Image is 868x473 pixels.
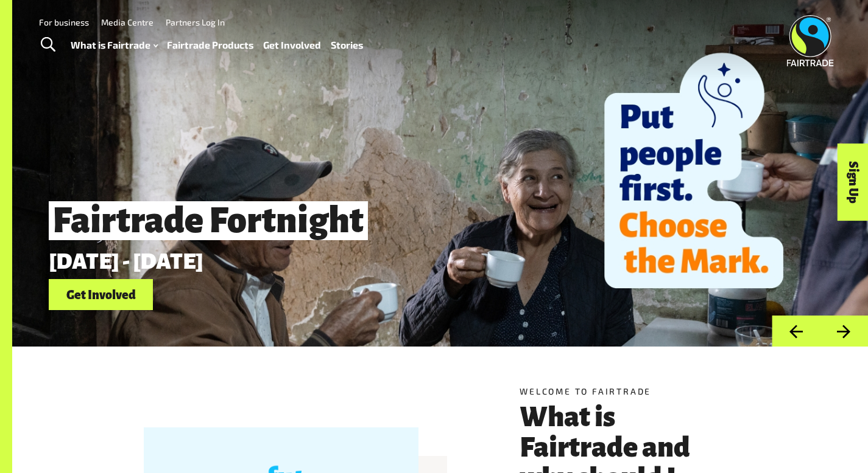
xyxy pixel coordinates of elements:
a: Media Centre [101,17,153,27]
a: Fairtrade Products [167,36,253,54]
span: Fairtrade Fortnight [49,201,368,240]
button: Previous [772,316,820,347]
a: What is Fairtrade [71,36,158,54]
a: Partners Log In [166,17,225,27]
h5: Welcome to Fairtrade [520,385,736,398]
button: Next [820,316,868,347]
img: Fairtrade Australia New Zealand logo [787,15,834,66]
a: Get Involved [49,279,153,310]
a: For business [39,17,89,27]
a: Get Involved [263,36,321,54]
a: Stories [331,36,363,54]
a: Toggle Search [33,30,63,60]
p: [DATE] - [DATE] [49,250,699,274]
